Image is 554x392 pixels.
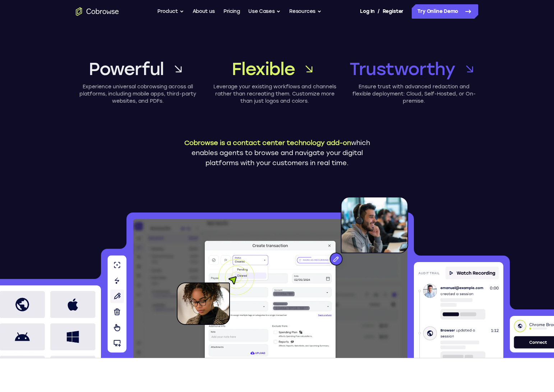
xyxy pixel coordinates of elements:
a: Register [383,4,403,19]
p: which enables agents to browse and navigate your digital platforms with your customers in real time. [178,138,376,168]
img: Audit trail [414,262,503,358]
p: Experience universal cobrowsing across all platforms, including mobile apps, third-party websites... [76,83,200,105]
span: / [378,7,380,16]
span: Trustworthy [350,57,455,80]
a: Go to the home page [76,7,119,16]
button: Resources [289,4,322,19]
a: Pricing [223,4,240,19]
p: Ensure trust with advanced redaction and flexible deployment: Cloud, Self-Hosted, or On-premise. [350,83,478,105]
span: Cobrowse is a contact center technology add-on [184,139,351,147]
a: Log In [360,4,374,19]
img: Device info with connect button [510,316,554,353]
img: A customer holding their phone [177,259,254,325]
a: Flexible [213,57,337,80]
a: Powerful [76,57,200,80]
img: Blurry app dashboard [133,219,408,358]
span: Powerful [89,57,164,80]
button: Product [157,4,184,19]
p: Leverage your existing workflows and channels rather than recreating them. Customize more than ju... [213,83,337,105]
button: Use Cases [248,4,281,19]
a: Trustworthy [350,57,478,80]
img: An agent with a headset [297,197,408,273]
img: Agent tools [107,255,126,353]
img: Agent and customer interacting during a co-browsing session [202,239,338,358]
a: Try Online Demo [412,4,478,19]
span: Flexible [232,57,295,80]
a: About us [193,4,215,19]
